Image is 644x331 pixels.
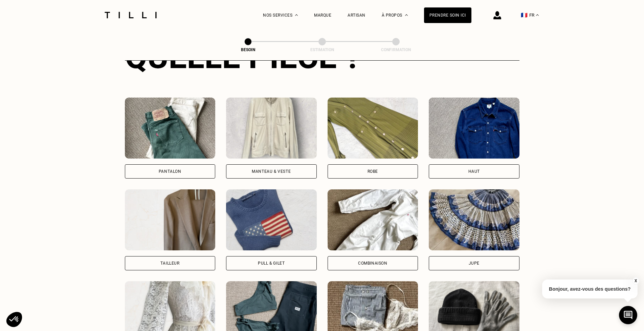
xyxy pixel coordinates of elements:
[429,189,519,250] img: Tilli retouche votre Jupe
[632,277,639,285] button: X
[536,14,539,16] img: menu déroulant
[328,189,418,250] img: Tilli retouche votre Combinaison
[252,169,291,173] div: Manteau & Veste
[226,189,317,250] img: Tilli retouche votre Pull & gilet
[258,261,285,265] div: Pull & gilet
[159,169,181,173] div: Pantalon
[288,47,356,52] div: Estimation
[469,261,480,265] div: Jupe
[368,169,378,173] div: Robe
[214,47,282,52] div: Besoin
[125,98,216,159] img: Tilli retouche votre Pantalon
[125,189,216,250] img: Tilli retouche votre Tailleur
[348,13,365,18] a: Artisan
[295,14,298,16] img: Menu déroulant
[521,12,528,18] span: 🇫🇷
[542,280,638,298] p: Bonjour, avez-vous des questions?
[362,47,430,52] div: Confirmation
[358,261,387,265] div: Combinaison
[328,98,418,159] img: Tilli retouche votre Robe
[493,11,501,19] img: icône connexion
[424,7,471,23] a: Prendre soin ici
[405,14,408,16] img: Menu déroulant à propos
[226,98,317,159] img: Tilli retouche votre Manteau & Veste
[468,169,480,173] div: Haut
[102,12,159,18] img: Logo du service de couturière Tilli
[160,261,180,265] div: Tailleur
[314,13,331,18] a: Marque
[429,98,519,159] img: Tilli retouche votre Haut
